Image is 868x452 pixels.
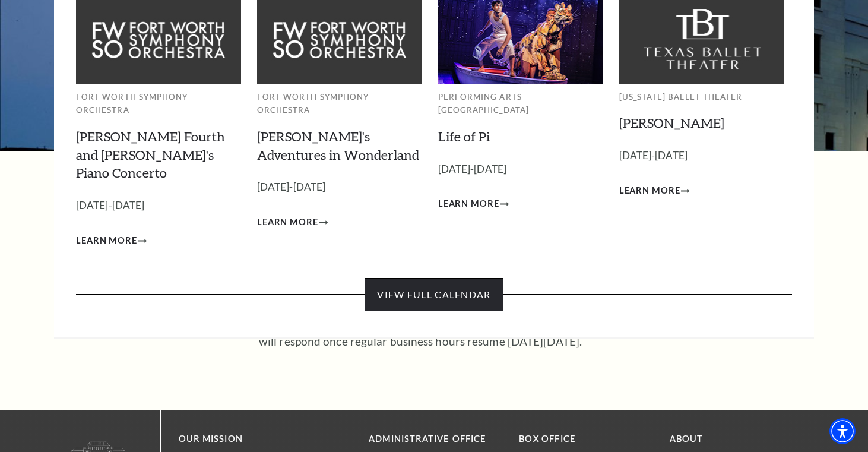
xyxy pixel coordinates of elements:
[619,147,784,165] p: [DATE]-[DATE]
[829,418,856,444] div: Accessibility Menu
[257,215,318,230] span: Learn More
[257,128,419,163] a: [PERSON_NAME]'s Adventures in Wonderland
[438,197,499,211] span: Learn More
[619,184,680,198] span: Learn More
[76,128,225,181] a: [PERSON_NAME] Fourth and [PERSON_NAME]'s Piano Concerto
[519,432,651,447] p: BOX OFFICE
[619,115,724,131] a: [PERSON_NAME]
[179,432,327,447] p: OUR MISSION
[670,434,704,444] a: About
[438,90,603,117] p: Performing Arts [GEOGRAPHIC_DATA]
[76,233,147,248] a: Learn More Brahms Fourth and Grieg's Piano Concerto
[438,161,603,178] p: [DATE]-[DATE]
[257,179,422,196] p: [DATE]-[DATE]
[438,197,509,211] a: Learn More Life of Pi
[365,278,503,311] a: View Full Calendar
[76,90,241,117] p: Fort Worth Symphony Orchestra
[76,197,241,214] p: [DATE]-[DATE]
[76,233,137,248] span: Learn More
[257,90,422,117] p: Fort Worth Symphony Orchestra
[619,184,690,198] a: Learn More Peter Pan
[257,215,328,230] a: Learn More Alice's Adventures in Wonderland
[438,128,490,144] a: Life of Pi
[619,90,784,104] p: [US_STATE] Ballet Theater
[369,432,501,447] p: Administrative Office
